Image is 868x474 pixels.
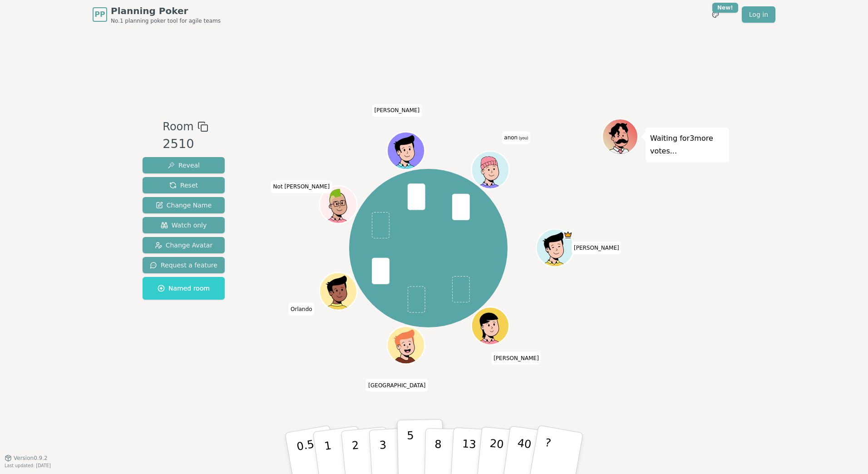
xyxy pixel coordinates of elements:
[5,454,48,462] button: Version0.9.2
[366,379,428,392] span: Click to change your name
[143,217,225,233] button: Watch only
[143,257,225,273] button: Request a feature
[111,17,221,25] span: No.1 planning poker tool for agile teams
[143,177,225,193] button: Reset
[169,181,198,190] span: Reset
[94,9,105,20] span: PP
[143,277,225,300] button: Named room
[271,181,332,193] span: Click to change your name
[143,197,225,213] button: Change Name
[143,237,225,253] button: Change Avatar
[5,463,51,468] span: Last updated: [DATE]
[502,132,530,144] span: Click to change your name
[491,352,541,365] span: Click to change your name
[518,137,528,141] span: (you)
[14,454,48,462] span: Version 0.9.2
[372,104,422,117] span: Click to change your name
[158,284,210,293] span: Named room
[150,261,217,270] span: Request a feature
[143,157,225,173] button: Reveal
[168,161,200,170] span: Reveal
[742,6,775,23] a: Log in
[563,230,573,240] span: Justin is the host
[707,6,724,23] button: New!
[712,3,738,13] div: New!
[155,241,213,250] span: Change Avatar
[161,221,207,230] span: Watch only
[163,118,193,135] span: Room
[473,153,508,188] button: Click to change your avatar
[288,303,315,316] span: Click to change your name
[111,5,221,17] span: Planning Poker
[650,132,725,158] p: Waiting for 3 more votes...
[572,242,621,254] span: Click to change your name
[156,201,212,210] span: Change Name
[93,5,221,25] a: PPPlanning PokerNo.1 planning poker tool for agile teams
[163,135,208,153] div: 2510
